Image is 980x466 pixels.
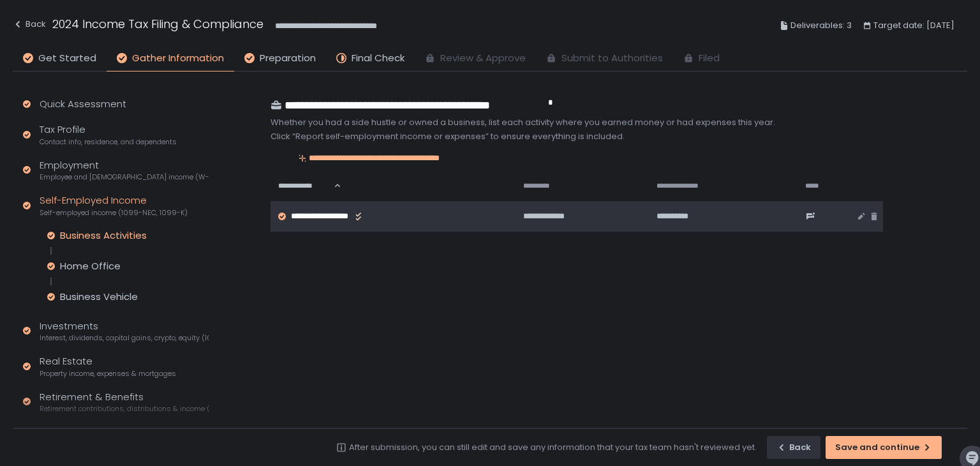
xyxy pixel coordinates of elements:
span: Self-employed income (1099-NEC, 1099-K) [40,208,188,218]
span: Get Started [38,51,96,66]
span: Deliverables: 3 [791,18,852,33]
span: Property income, expenses & mortgages [40,369,176,379]
span: Gather Information [132,51,224,66]
span: Preparation [260,51,316,66]
span: Filed [699,51,720,66]
span: Employee and [DEMOGRAPHIC_DATA] income (W-2s) [40,172,209,182]
span: Interest, dividends, capital gains, crypto, equity (1099s, K-1s) [40,333,209,343]
div: Employment [40,158,209,183]
div: Self-Employed Income [40,193,188,218]
div: Tax Profile [40,123,177,147]
div: Click “Report self-employment income or expenses” to ensure everything is included. [271,131,883,142]
span: Target date: [DATE] [873,18,954,33]
h1: 2024 Income Tax Filing & Compliance [52,15,264,33]
button: Save and continue [826,436,942,459]
div: Retirement & Benefits [40,390,209,414]
div: Real Estate [40,354,176,379]
span: Retirement contributions, distributions & income (1099-R, 5498) [40,404,209,414]
div: Whether you had a side hustle or owned a business, list each activity where you earned money or h... [271,117,883,128]
div: Charitable Giving [40,425,145,449]
div: Save and continue [835,442,932,453]
span: Contact info, residence, and dependents [40,137,177,147]
div: Back [13,17,46,32]
span: Review & Approve [440,51,526,66]
button: Back [767,436,820,459]
div: Quick Assessment [40,97,126,112]
div: Back [776,442,811,453]
div: Business Vehicle [60,290,138,303]
div: Business Activities [60,229,147,242]
button: Back [13,15,46,36]
span: Submit to Authorities [561,51,663,66]
div: Home Office [60,260,121,273]
div: After submission, you can still edit and save any information that your tax team hasn't reviewed ... [349,442,757,453]
div: Investments [40,319,209,343]
span: Final Check [352,51,405,66]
